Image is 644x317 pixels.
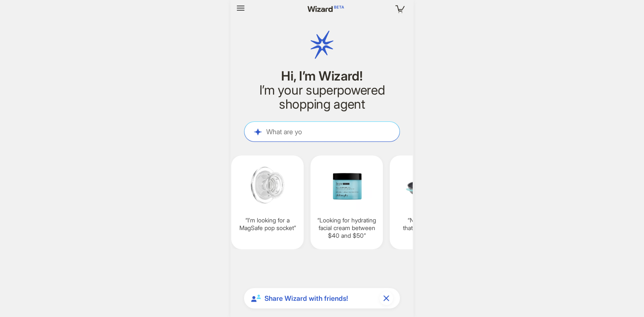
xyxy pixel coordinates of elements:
[393,161,459,210] img: Nonstick%20pan%20that%20is%20ovensafe-91bcac04.png
[390,156,462,249] div: Nonstick pan that is oven-safe
[231,156,304,249] div: I’m looking for a MagSafe pop socket
[235,161,300,210] img: I'm%20looking%20for%20a%20MagSafe%20pop%20socket-66ee9958.png
[244,83,400,111] h2: I’m your superpowered shopping agent
[244,69,400,83] h1: Hi, I’m Wizard!
[244,288,400,308] div: Share Wizard with friends!
[235,216,300,232] q: I’m looking for a MagSafe pop socket
[314,161,379,210] img: Looking%20for%20hydrating%20facial%20cream%20between%2040%20and%2050-cd94efd8.png
[393,216,459,232] q: Nonstick pan that is oven-safe
[310,156,383,249] div: Looking for hydrating facial cream between $40 and $50
[264,294,376,303] span: Share Wizard with friends!
[314,216,379,240] q: Looking for hydrating facial cream between $40 and $50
